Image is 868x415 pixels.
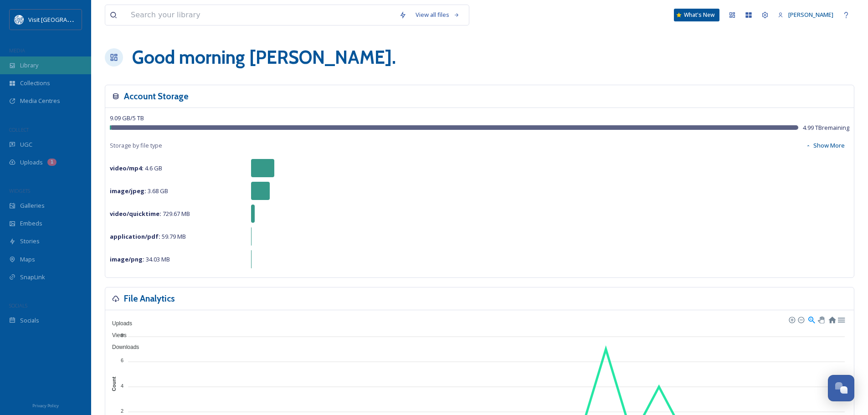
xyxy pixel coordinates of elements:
span: Privacy Policy [32,403,59,409]
span: UGC [20,140,32,149]
div: Selection Zoom [807,315,815,323]
span: 3.68 GB [110,187,168,195]
h1: Good morning [PERSON_NAME] . [132,44,396,71]
strong: image/png : [110,255,144,263]
span: SnapLink [20,273,45,282]
a: Privacy Policy [32,400,59,410]
input: Search your library [126,5,395,25]
span: Embeds [20,219,42,228]
div: Zoom In [788,316,795,323]
span: Library [20,61,38,70]
span: Uploads [20,158,43,167]
span: 9.09 GB / 5 TB [110,114,144,122]
a: What's New [674,9,719,21]
h3: File Analytics [124,292,175,305]
tspan: 6 [121,358,123,363]
span: WIDGETS [9,187,30,194]
tspan: 4 [121,383,123,388]
span: Galleries [20,201,45,210]
strong: video/quicktime : [110,210,161,218]
span: Collections [20,79,50,87]
span: 4.99 TB remaining [803,123,849,132]
span: COLLECT [9,126,29,133]
span: Downloads [105,344,139,350]
span: [PERSON_NAME] [788,10,833,19]
span: 4.6 GB [110,164,162,172]
div: 1 [47,159,56,166]
span: MEDIA [9,47,25,54]
tspan: 8 [121,333,123,338]
span: Socials [20,316,39,325]
div: Menu [837,315,845,323]
a: View all files [411,6,464,24]
span: Uploads [105,320,132,327]
button: Show More [801,137,849,154]
a: [PERSON_NAME] [773,6,838,24]
text: Count [111,377,117,391]
strong: image/jpeg : [110,187,146,195]
span: 729.67 MB [110,210,190,218]
span: 59.79 MB [110,232,186,241]
span: Stories [20,237,40,246]
span: Media Centres [20,97,60,105]
span: 34.03 MB [110,255,170,263]
img: download%20%281%29.png [15,15,24,24]
span: SOCIALS [9,302,27,309]
span: Views [105,332,127,338]
strong: application/pdf : [110,232,160,241]
div: Panning [818,317,823,322]
h3: Account Storage [124,90,189,103]
span: Maps [20,255,35,264]
tspan: 2 [121,408,123,414]
span: Storage by file type [110,141,162,150]
button: Open Chat [828,375,854,401]
strong: video/mp4 : [110,164,144,172]
div: Zoom Out [797,316,804,323]
div: Reset Zoom [828,315,836,323]
span: Visit [GEOGRAPHIC_DATA] [28,15,99,24]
